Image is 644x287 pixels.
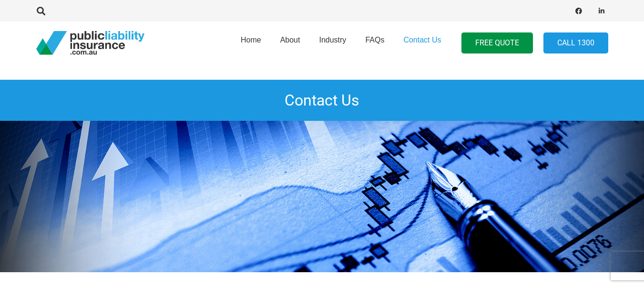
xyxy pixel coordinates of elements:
a: Search [32,7,51,15]
a: FREE QUOTE [461,32,533,54]
span: FAQs [365,36,384,44]
a: LinkedIn [595,4,608,18]
a: About [271,19,310,67]
span: Industry [319,36,346,44]
a: Industry [309,19,356,67]
a: Home [231,19,271,67]
span: Home [241,36,261,44]
a: FAQs [356,19,394,67]
a: Facebook [572,4,585,18]
span: Contact Us [403,36,441,44]
span: About [280,36,300,44]
a: Call 1300 [543,32,608,54]
a: pli_logotransparent [36,31,144,55]
a: Contact Us [394,19,450,67]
